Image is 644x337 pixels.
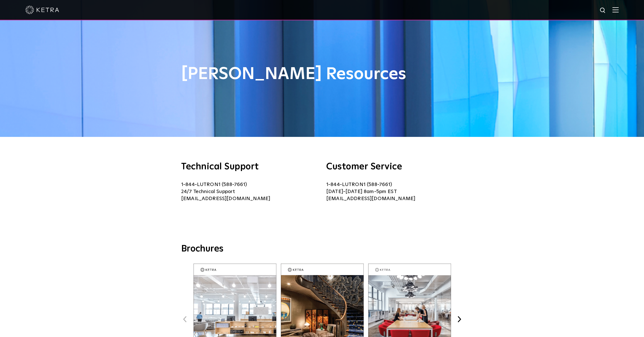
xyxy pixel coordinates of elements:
p: 1-844-LUTRON1 (588-7661) [DATE]-[DATE] 8am-5pm EST [EMAIL_ADDRESS][DOMAIN_NAME] [326,181,463,202]
h3: Customer Service [326,162,463,171]
h3: Brochures [181,243,463,255]
img: ketra-logo-2019-white [25,6,59,14]
h3: Technical Support [181,162,318,171]
p: 1-844-LUTRON1 (588-7661) 24/7 Technical Support [181,181,318,202]
button: Next [456,316,463,323]
h1: [PERSON_NAME] Resources [181,65,463,84]
img: Hamburger%20Nav.svg [612,7,619,12]
button: Previous [181,316,188,323]
a: [EMAIL_ADDRESS][DOMAIN_NAME] [181,196,270,201]
img: search icon [599,7,607,14]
